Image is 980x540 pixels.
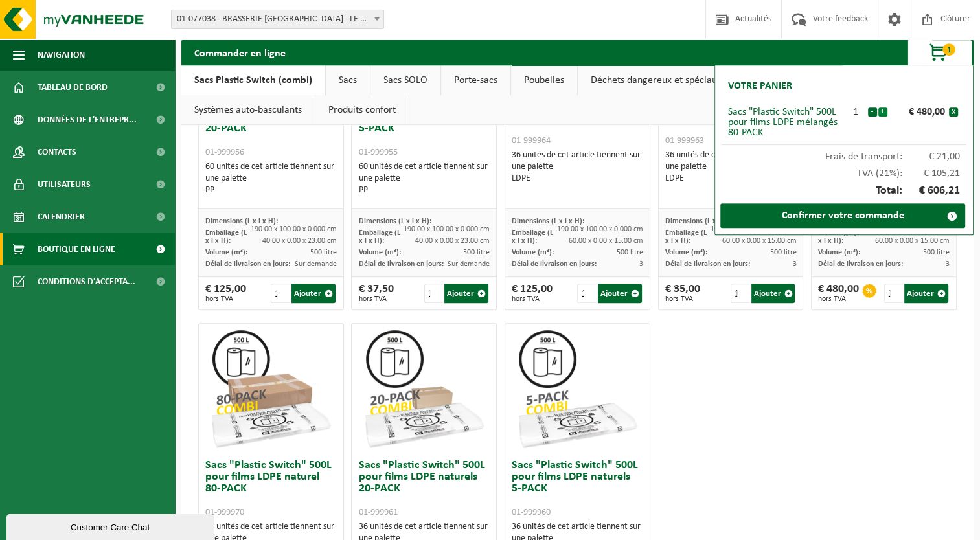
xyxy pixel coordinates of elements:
[38,136,76,168] span: Contacts
[291,284,336,303] button: Ajouter
[171,10,384,29] span: 01-077038 - BRASSERIE ST FEUILLIEN - LE ROEULX
[569,237,643,245] span: 60.00 x 0.00 x 15.00 cm
[512,295,553,303] span: hors TVA
[205,218,278,225] span: Dimensions (L x l x H):
[205,460,337,518] h3: Sacs "Plastic Switch" 500L pour films LDPE naturel 80-PACK
[6,512,216,540] iframe: chat widget
[424,284,444,303] input: 1
[512,460,643,518] h3: Sacs "Plastic Switch" 500L pour films LDPE naturels 5-PACK
[359,324,489,453] img: 01-999961
[818,249,860,256] span: Volume (m³):
[441,65,510,95] a: Porte-sacs
[415,237,490,245] span: 40.00 x 0.00 x 23.00 cm
[665,260,750,268] span: Délai de livraison en jours:
[665,136,704,146] span: 01-999963
[512,508,551,517] span: 01-999960
[181,95,315,125] a: Systèmes auto-basculants
[358,249,400,256] span: Volume (m³):
[358,148,397,157] span: 01-999955
[902,168,961,179] span: € 105,21
[205,295,246,303] span: hors TVA
[205,260,290,268] span: Délai de livraison en jours:
[310,249,337,256] span: 500 litre
[205,284,246,303] div: € 125,00
[444,284,488,303] button: Ajouter
[205,161,337,196] div: 60 unités de cet article tiennent sur une palette
[923,249,950,256] span: 500 litre
[205,185,337,196] div: PP
[172,10,383,28] span: 01-077038 - BRASSERIE ST FEUILLIEN - LE ROEULX
[38,201,85,233] span: Calendrier
[665,229,707,245] span: Emballage (L x l x H):
[902,185,961,197] span: € 606,21
[949,107,958,117] button: x
[271,284,290,303] input: 1
[251,225,337,233] span: 190.00 x 100.00 x 0.000 cm
[205,148,244,157] span: 01-999956
[512,218,584,225] span: Dimensions (L x l x H):
[710,225,796,233] span: 190.00 x 100.00 x 0.000 cm
[511,65,577,95] a: Poubelles
[262,237,337,245] span: 40.00 x 0.00 x 23.00 cm
[722,237,796,245] span: 60.00 x 0.00 x 15.00 cm
[878,107,887,117] button: +
[181,39,299,65] h2: Commander en ligne
[358,260,443,268] span: Délai de livraison en jours:
[720,203,965,228] a: Confirmer votre commande
[598,284,642,303] button: Ajouter
[512,150,643,185] div: 36 unités de cet article tiennent sur une palette
[358,508,397,517] span: 01-999961
[512,284,553,303] div: € 125,00
[665,150,797,185] div: 36 unités de cet article tiennent sur une palette
[818,295,859,303] span: hors TVA
[512,260,597,268] span: Délai de livraison en jours:
[205,249,247,256] span: Volume (m³):
[358,460,490,518] h3: Sacs "Plastic Switch" 500L pour films LDPE naturels 20-PACK
[665,295,700,303] span: hors TVA
[907,39,972,65] button: 1
[792,260,796,268] span: 3
[205,508,244,517] span: 01-999970
[728,107,844,138] div: Sacs "Plastic Switch" 500L pour films LDPE mélangés 80-PACK
[818,284,859,303] div: € 480,00
[38,233,115,265] span: Boutique en ligne
[722,72,799,100] h2: Votre panier
[295,260,337,268] span: Sur demande
[577,284,597,303] input: 1
[769,249,796,256] span: 500 litre
[722,145,966,162] div: Frais de transport:
[512,249,554,256] span: Volume (m³):
[38,168,91,201] span: Utilisateurs
[38,71,108,104] span: Tableau de bord
[844,107,867,117] div: 1
[512,324,642,453] img: 01-999960
[875,237,950,245] span: 60.00 x 0.00 x 15.00 cm
[38,265,135,298] span: Conditions d'accepta...
[891,107,949,117] div: € 480,00
[722,162,966,179] div: TVA (21%):
[38,104,137,136] span: Données de l'entrepr...
[358,161,490,196] div: 60 unités de cet article tiennent sur une palette
[665,249,707,256] span: Volume (m³):
[578,65,735,95] a: Déchets dangereux et spéciaux
[463,249,490,256] span: 500 litre
[818,229,860,245] span: Emballage (L x l x H):
[206,324,336,453] img: 01-999970
[358,185,490,196] div: PP
[512,136,551,146] span: 01-999964
[639,260,643,268] span: 3
[665,173,797,185] div: LDPE
[326,65,370,95] a: Sacs
[665,284,700,303] div: € 35,00
[665,218,738,225] span: Dimensions (L x l x H):
[358,284,393,303] div: € 37,50
[904,284,948,303] button: Ajouter
[370,65,440,95] a: Sacs SOLO
[942,43,955,56] span: 1
[205,229,247,245] span: Emballage (L x l x H):
[358,218,431,225] span: Dimensions (L x l x H):
[884,284,904,303] input: 1
[358,295,393,303] span: hors TVA
[448,260,490,268] span: Sur demande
